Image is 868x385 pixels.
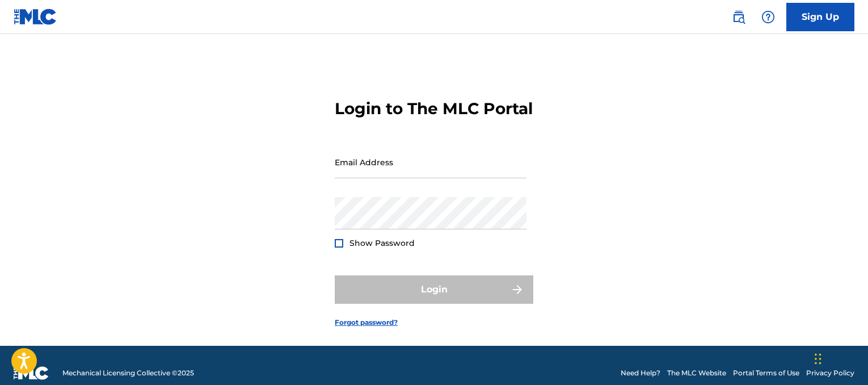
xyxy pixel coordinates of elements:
[667,368,726,378] a: The MLC Website
[14,366,49,380] img: logo
[757,6,779,28] div: Help
[786,3,854,31] a: Sign Up
[349,238,415,248] span: Show Password
[811,330,868,385] iframe: Chat Widget
[335,317,398,328] a: Forgot password?
[621,368,660,378] a: Need Help?
[761,10,775,24] img: help
[815,342,821,376] div: Drag
[14,9,57,25] img: MLC Logo
[727,6,750,28] a: Public Search
[733,368,799,378] a: Portal Terms of Use
[335,99,533,119] h3: Login to The MLC Portal
[732,10,745,24] img: search
[62,368,194,378] span: Mechanical Licensing Collective © 2025
[806,368,854,378] a: Privacy Policy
